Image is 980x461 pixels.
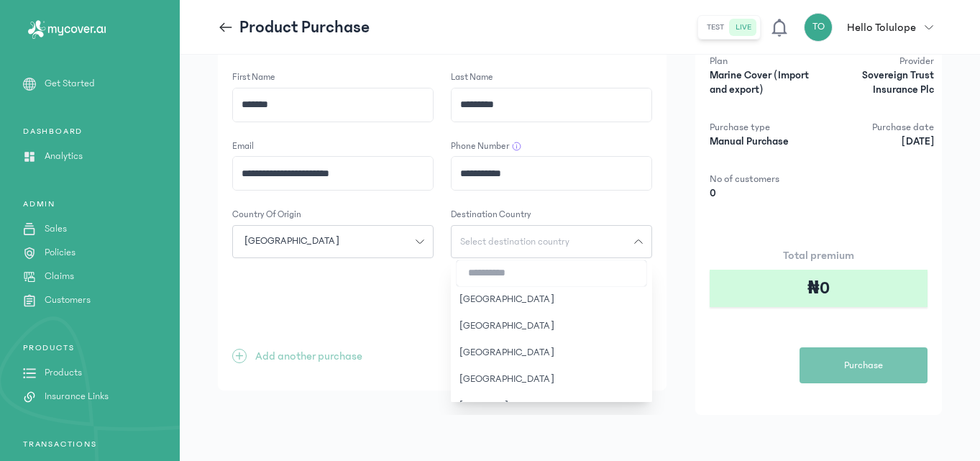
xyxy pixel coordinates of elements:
label: Last Name [451,70,493,85]
button: Purchase [800,347,928,383]
label: Destination country [451,208,531,222]
p: 0 [710,186,821,201]
div: ₦0 [710,270,928,307]
p: Manual Purchase [710,134,821,149]
button: [GEOGRAPHIC_DATA] [451,339,652,366]
p: Policies [45,245,75,260]
p: Products [45,365,82,380]
p: Customers [45,293,91,308]
p: Analytics [45,149,83,164]
span: + [232,349,247,363]
p: Purchase type [710,120,821,134]
button: [US_STATE] [451,393,652,419]
p: Sales [45,222,67,237]
p: Sovereign Trust Insurance Plc [823,68,934,97]
span: [GEOGRAPHIC_DATA] [236,234,348,249]
button: [GEOGRAPHIC_DATA] [232,225,434,258]
p: Product Purchase [239,16,370,39]
p: No of customers [710,172,821,186]
p: Provider [823,54,934,68]
button: live [730,19,757,36]
span: Select destination country [452,237,578,247]
button: Select destination country [451,225,652,258]
p: Purchase date [823,120,934,134]
button: [GEOGRAPHIC_DATA] [451,366,652,393]
p: Get Started [45,76,95,91]
button: [GEOGRAPHIC_DATA] [451,313,652,339]
p: Plan [710,54,821,68]
p: Total premium [710,247,928,264]
p: Claims [45,269,74,284]
p: Hello Tolulope [847,19,916,36]
p: Marine Cover (Import and export) [710,68,821,97]
button: +Add another purchase [232,347,362,365]
p: Add another purchase [255,347,362,365]
span: Purchase [844,358,883,373]
label: Email [232,140,254,154]
label: Country of origin [232,208,301,222]
p: [DATE] [823,134,934,149]
label: Phone Number [451,140,509,154]
div: TO [804,13,833,42]
button: [GEOGRAPHIC_DATA] [451,286,652,313]
button: test [701,19,730,36]
p: Insurance Links [45,389,109,404]
button: TOHello Tolulope [804,13,942,42]
label: First Name [232,70,275,85]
